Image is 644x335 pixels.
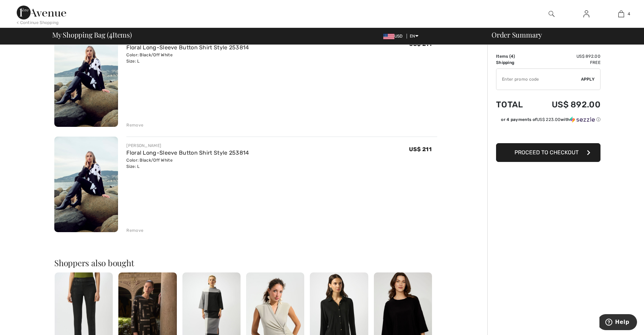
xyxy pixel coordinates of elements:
[628,11,630,17] span: 4
[410,34,418,39] span: EN
[501,116,600,123] div: or 4 payments of with
[618,10,624,18] img: My Bag
[126,52,249,64] div: Color: Black/Off White Size: L
[515,149,579,156] span: Proceed to Checkout
[126,157,249,170] div: Color: Black/Off White Size: L
[17,6,66,19] img: 1ère Avenue
[549,10,555,18] img: search the website
[409,41,432,47] span: US$ 211
[54,259,437,267] h2: Shoppers also bought
[581,76,595,82] span: Apply
[496,125,600,141] iframe: PayPal-paypal
[570,116,595,123] img: Sezzle
[537,117,560,122] span: US$ 223.00
[383,34,394,39] img: US Dollar
[54,31,118,127] img: Floral Long-Sleeve Button Shirt Style 253814
[533,93,600,116] td: US$ 892.00
[126,122,143,128] div: Remove
[496,143,600,162] button: Proceed to Checkout
[511,54,513,59] span: 4
[496,93,533,116] td: Total
[383,34,406,39] span: USD
[533,59,600,66] td: Free
[483,31,640,38] div: Order Summary
[583,10,589,18] img: My Info
[409,146,432,153] span: US$ 211
[109,30,112,39] span: 4
[496,116,600,125] div: or 4 payments ofUS$ 223.00withSezzle Click to learn more about Sezzle
[126,44,249,51] a: Floral Long-Sleeve Button Shirt Style 253814
[533,53,600,59] td: US$ 892.00
[54,137,118,232] img: Floral Long-Sleeve Button Shirt Style 253814
[126,149,249,156] a: Floral Long-Sleeve Button Shirt Style 253814
[496,53,533,59] td: Items ( )
[52,31,132,38] span: My Shopping Bag ( Items)
[496,59,533,66] td: Shipping
[126,142,249,149] div: [PERSON_NAME]
[604,10,638,18] a: 4
[126,227,143,234] div: Remove
[578,10,595,18] a: Sign In
[496,69,581,90] input: Promo code
[599,314,637,332] iframe: Opens a widget where you can find more information
[17,19,59,26] div: < Continue Shopping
